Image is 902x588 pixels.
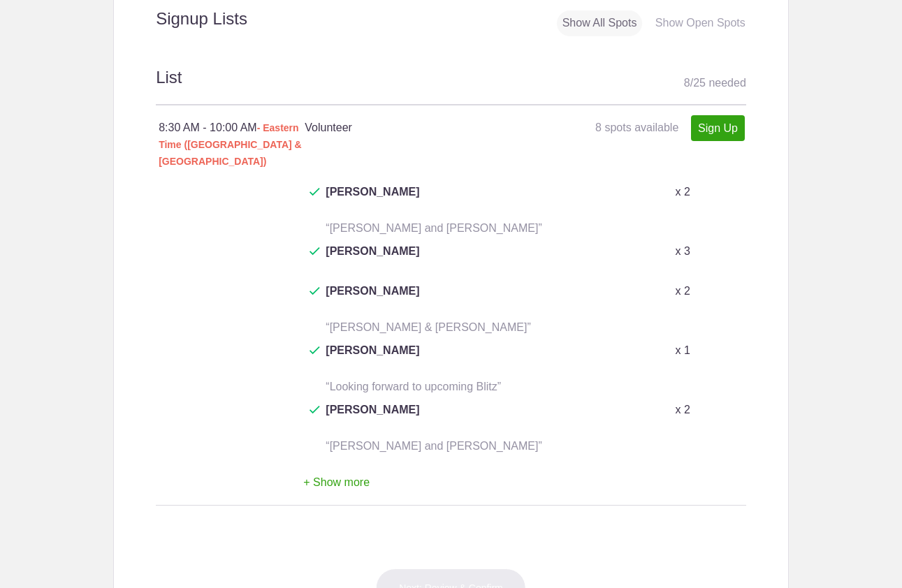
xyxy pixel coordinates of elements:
[326,440,541,452] span: “[PERSON_NAME] and [PERSON_NAME]”
[675,184,690,200] p: x 2
[650,10,751,36] div: Show Open Spots
[690,77,693,89] span: /
[675,402,690,418] p: x 2
[326,222,541,234] span: “[PERSON_NAME] and [PERSON_NAME]”
[326,184,419,217] span: [PERSON_NAME]
[326,283,419,316] span: [PERSON_NAME]
[326,243,419,277] span: [PERSON_NAME]
[684,73,746,94] div: 8 25 needed
[675,243,690,260] p: x 3
[675,283,690,300] p: x 2
[303,461,370,505] button: + Show more
[310,247,320,256] img: Check dark green
[159,122,302,167] span: - Eastern Time ([GEOGRAPHIC_DATA] & [GEOGRAPHIC_DATA])
[114,8,339,29] h2: Signup Lists
[326,402,419,435] span: [PERSON_NAME]
[310,406,320,414] img: Check dark green
[691,115,745,141] a: Sign Up
[310,346,320,355] img: Check dark green
[326,381,501,392] span: “Looking forward to upcoming Blitz”
[310,188,320,196] img: Check dark green
[326,342,419,376] span: [PERSON_NAME]
[305,119,524,136] h4: Volunteer
[159,119,305,170] div: 8:30 AM - 10:00 AM
[675,342,690,359] p: x 1
[156,66,746,105] h2: List
[326,321,530,333] span: “[PERSON_NAME] & [PERSON_NAME]”
[310,287,320,295] img: Check dark green
[595,122,678,133] span: 8 spots available
[557,10,643,36] div: Show All Spots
